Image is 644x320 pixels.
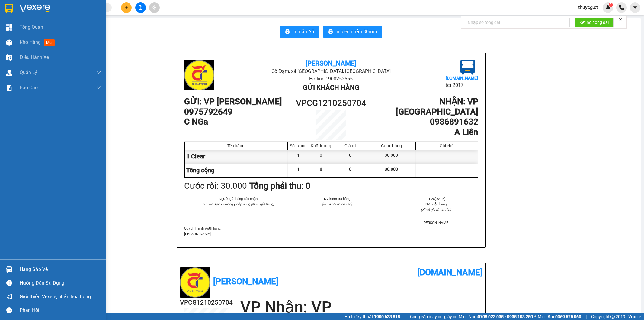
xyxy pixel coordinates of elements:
li: Hotline: 1900252555 [233,75,429,83]
span: Tổng cộng [186,167,214,174]
span: question-circle [6,280,12,286]
button: aim [149,2,160,13]
img: logo-vxr [5,4,13,13]
h2: VPCG1210250704 [180,298,233,308]
span: Báo cáo [20,84,38,91]
span: Miền Bắc [538,313,581,320]
li: Người gửi hàng xác nhận [196,196,280,201]
span: In biên nhận 80mm [335,28,377,35]
span: copyright [610,315,615,319]
span: 0 [349,167,351,171]
p: [PERSON_NAME] [184,231,478,237]
img: dashboard-icon [6,24,12,31]
div: Khối lượng [310,143,331,148]
b: Gửi khách hàng [303,84,359,91]
span: caret-down [633,5,638,10]
div: Hàng sắp về [20,265,101,274]
span: 30.000 [385,167,398,171]
li: Cổ Đạm, xã [GEOGRAPHIC_DATA], [GEOGRAPHIC_DATA] [233,67,429,75]
img: logo.jpg [184,60,214,90]
button: Kết nối tổng đài [575,18,614,27]
span: message [6,307,12,313]
div: 0 [309,150,333,163]
div: Cước rồi : 30.000 [184,179,247,193]
span: | [586,313,587,320]
b: NHẬN : VP [GEOGRAPHIC_DATA] [396,96,478,117]
span: Tổng Quan [20,23,43,31]
span: down [96,85,101,90]
strong: 1900 633 818 [374,314,400,319]
b: Tổng phải thu: 0 [249,181,310,191]
button: caret-down [630,2,640,13]
i: (Tôi đã đọc và đồng ý nộp dung phiếu gửi hàng) [202,202,274,206]
span: In mẫu A5 [292,28,314,35]
li: (c) 2017 [446,81,478,89]
strong: 0708 023 035 - 0935 103 250 [478,314,533,319]
img: warehouse-icon [6,54,12,61]
span: Hỗ trợ kỹ thuật: [344,313,400,320]
b: [PERSON_NAME] [213,276,278,286]
img: logo.jpg [460,60,475,75]
div: Cước hàng [369,143,414,148]
span: ⚪️ [534,315,536,318]
span: Cung cấp máy in - giấy in: [410,313,457,320]
h1: C NGa [184,117,294,127]
span: notification [6,294,12,299]
div: Tên hàng [186,143,286,148]
img: warehouse-icon [6,266,12,273]
div: 0 [333,150,367,163]
div: Phản hồi [20,306,101,315]
i: (Kí và ghi rõ họ tên) [421,207,451,212]
span: close [618,18,623,22]
h1: 0986891632 [368,117,478,127]
b: [PERSON_NAME] [306,60,356,67]
span: Giới thiệu Vexere, nhận hoa hồng [20,293,91,300]
div: 1 [288,150,309,163]
span: down [96,70,101,75]
b: [DOMAIN_NAME] [446,76,478,80]
img: solution-icon [6,85,12,91]
b: GỬI : VP [PERSON_NAME] [184,96,282,106]
span: | [405,313,405,320]
span: Miền Nam [459,313,533,320]
li: 11:28[DATE] [394,196,478,201]
strong: 0369 525 060 [555,314,581,319]
span: 2 [610,3,612,7]
div: 30.000 [367,150,415,163]
li: [PERSON_NAME] [394,220,478,225]
div: Hướng dẫn sử dụng [20,279,101,288]
li: NV nhận hàng [394,201,478,207]
div: Giá trị [335,143,366,148]
button: plus [121,2,132,13]
img: warehouse-icon [6,70,12,76]
div: 1 Clear [185,150,288,163]
span: file-add [138,5,143,10]
span: thuycg.ct [573,4,603,11]
span: Điều hành xe [20,54,49,61]
span: printer [285,29,290,35]
button: printerIn mẫu A5 [280,26,319,38]
input: Nhập số tổng đài [464,18,570,27]
span: Kho hàng [20,39,41,45]
span: printer [328,29,333,35]
h1: 0975792649 [184,107,294,117]
sup: 2 [609,3,613,7]
span: mới [44,39,55,46]
img: icon-new-feature [605,5,611,10]
img: phone-icon [619,5,624,10]
button: printerIn biên nhận 80mm [323,26,382,38]
li: NV kiểm tra hàng [295,196,379,201]
span: 0 [320,167,322,171]
div: Số lượng [289,143,307,148]
img: warehouse-icon [6,39,12,46]
h1: A Liên [368,127,478,137]
h1: VPCG1210250704 [294,96,368,110]
span: Kết nối tổng đài [579,19,609,26]
span: 1 [297,167,300,171]
button: file-add [135,2,146,13]
b: [DOMAIN_NAME] [417,267,482,277]
span: Quản Lý [20,69,37,76]
div: Ghi chú [417,143,476,148]
span: aim [152,5,156,10]
img: logo.jpg [180,267,210,298]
